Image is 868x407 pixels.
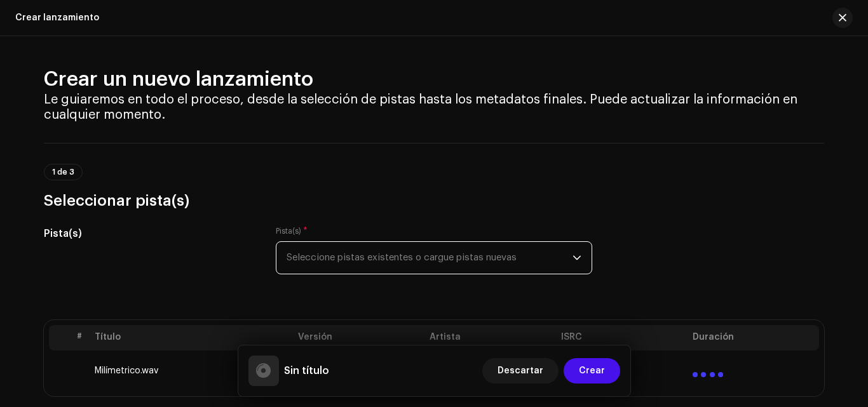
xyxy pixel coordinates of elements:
[90,325,293,350] th: Título
[498,358,543,384] span: Descartar
[688,325,819,350] th: Duración
[424,325,556,350] th: Artista
[482,358,559,384] button: Descartar
[293,325,424,350] th: Versión
[44,190,824,211] h3: Seleccionar pista(s)
[44,226,255,241] h5: Pista(s)
[573,242,581,274] div: dropdown trigger
[276,226,308,236] label: Pista(s)
[579,358,605,384] span: Crear
[556,325,688,350] th: ISRC
[564,358,620,384] button: Crear
[287,242,573,274] span: Seleccione pistas existentes o cargue pistas nuevas
[44,92,824,123] h4: Le guiaremos en todo el proceso, desde la selección de pistas hasta los metadatos finales. Puede ...
[44,67,824,92] h2: Crear un nuevo lanzamiento
[90,350,293,391] td: Milímetrico.wav
[284,363,329,378] h5: Sin título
